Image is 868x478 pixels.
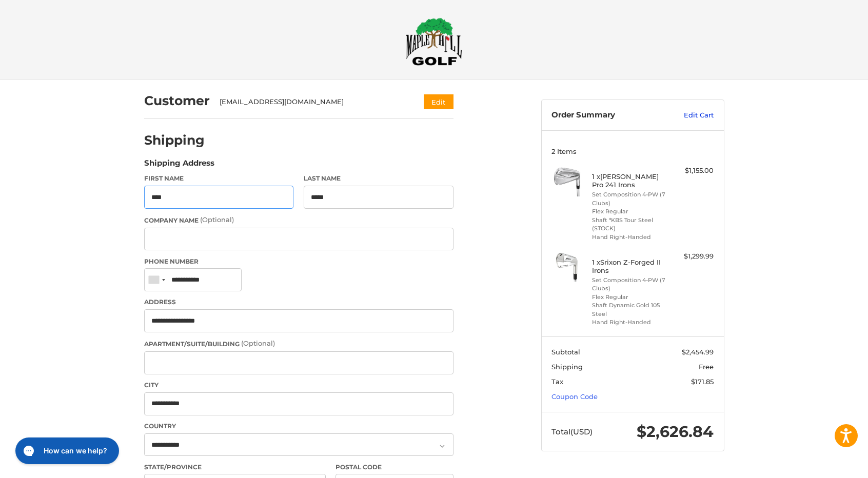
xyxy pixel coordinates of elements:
li: Shaft Dynamic Gold 105 Steel [592,301,670,318]
li: Shaft *KBS Tour Steel (STOCK) [592,216,670,233]
iframe: Google Customer Reviews [783,450,868,478]
a: Coupon Code [551,392,598,401]
label: City [144,381,453,390]
label: Address [144,297,453,307]
li: Hand Right-Handed [592,318,670,327]
div: $1,299.99 [673,251,714,262]
span: $171.85 [691,377,714,386]
label: Last Name [304,174,453,183]
small: (Optional) [200,215,234,224]
a: Edit Cart [662,110,714,121]
div: [EMAIL_ADDRESS][DOMAIN_NAME] [220,97,404,107]
h2: Shipping [144,132,205,148]
label: Postal Code [336,463,453,472]
button: Edit [424,94,453,109]
h4: 1 x Srixon Z-Forged II Irons [592,258,670,275]
label: State/Province [144,463,326,472]
div: $1,155.00 [673,166,714,176]
label: Company Name [144,215,453,225]
img: Maple Hill Golf [406,17,462,66]
li: Set Composition 4-PW (7 Clubs) [592,276,670,293]
h3: 2 Items [551,147,714,155]
li: Hand Right-Handed [592,233,670,242]
span: $2,626.84 [637,422,714,441]
label: Phone Number [144,257,453,266]
span: $2,454.99 [682,348,714,356]
small: (Optional) [241,339,275,347]
span: Free [699,363,714,371]
label: First Name [144,174,294,183]
label: Country [144,422,453,431]
legend: Shipping Address [144,157,214,174]
span: Shipping [551,363,583,371]
label: Apartment/Suite/Building [144,338,453,349]
span: Subtotal [551,348,580,356]
h3: Order Summary [551,110,662,121]
span: Total (USD) [551,427,593,436]
li: Flex Regular [592,207,670,216]
span: Tax [551,377,563,386]
iframe: Gorgias live chat messenger [10,434,122,468]
h2: Customer [144,93,210,109]
h4: 1 x [PERSON_NAME] Pro 241 Irons [592,172,670,189]
li: Flex Regular [592,293,670,302]
li: Set Composition 4-PW (7 Clubs) [592,190,670,207]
